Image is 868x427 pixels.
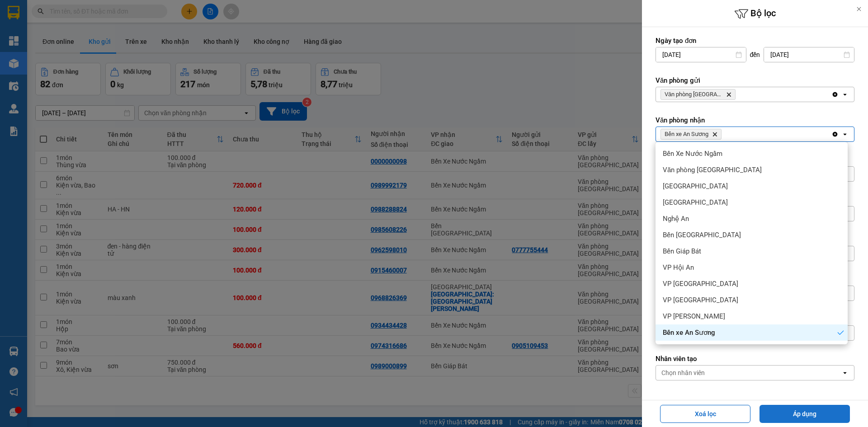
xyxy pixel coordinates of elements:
[663,182,728,191] span: [GEOGRAPHIC_DATA]
[764,47,854,62] input: Select a date.
[841,131,849,138] svg: open
[656,142,848,344] ul: Menu
[661,368,705,377] div: Chọn nhân viên
[665,91,722,98] span: Văn phòng Đà Nẵng
[723,130,724,139] input: Selected Bến xe An Sương.
[841,91,849,98] svg: open
[831,131,839,138] svg: Clear all
[831,91,839,98] svg: Clear all
[759,405,850,423] button: Áp dụng
[663,263,694,272] span: VP Hội An
[712,131,717,137] svg: Delete
[663,312,725,321] span: VP [PERSON_NAME]
[750,50,760,59] span: đến
[663,296,738,305] span: VP [GEOGRAPHIC_DATA]
[841,369,849,376] svg: open
[663,230,741,239] span: Bến [GEOGRAPHIC_DATA]
[656,116,854,125] label: Văn phòng nhận
[642,7,868,21] h6: Bộ lọc
[656,76,854,85] label: Văn phòng gửi
[663,328,715,337] span: Bến xe An Sương
[663,247,701,256] span: Bến Giáp Bát
[660,129,722,140] span: Bến xe An Sương, close by backspace
[665,131,708,138] span: Bến xe An Sương
[656,47,746,62] input: Select a date.
[663,198,728,207] span: [GEOGRAPHIC_DATA]
[656,354,854,363] label: Nhân viên tạo
[737,90,738,99] input: Selected Văn phòng Đà Nẵng.
[663,165,762,174] span: Văn phòng [GEOGRAPHIC_DATA]
[656,36,854,45] label: Ngày tạo đơn
[663,214,689,223] span: Nghệ An
[663,149,722,158] span: Bến Xe Nước Ngầm
[726,92,731,97] svg: Delete
[660,89,736,100] span: Văn phòng Đà Nẵng, close by backspace
[663,279,738,288] span: VP [GEOGRAPHIC_DATA]
[660,405,750,423] button: Xoá lọc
